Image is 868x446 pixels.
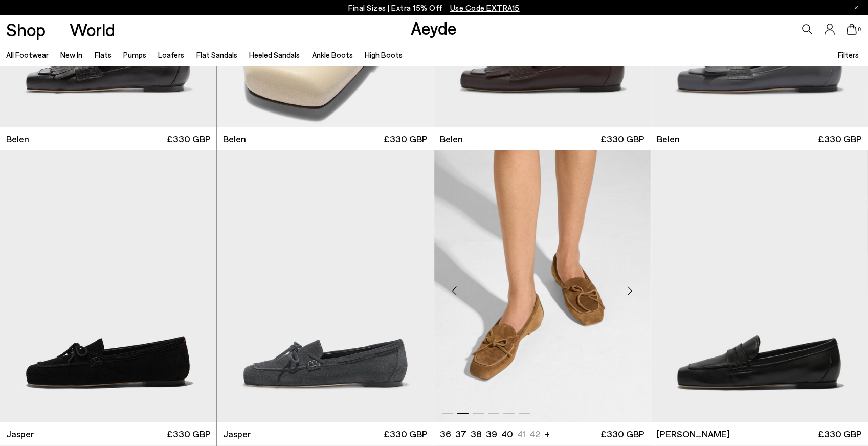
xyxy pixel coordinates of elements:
[501,428,513,440] li: 40
[857,27,862,32] span: 0
[450,3,520,12] span: Navigate to /collections/ss25-final-sizes
[223,132,246,145] span: Belen
[6,20,46,38] a: Shop
[847,24,857,35] a: 0
[440,428,537,440] ul: variant
[838,50,859,59] span: Filters
[440,428,451,440] li: 36
[657,428,730,440] span: [PERSON_NAME]
[651,127,868,150] a: Belen £330 GBP
[434,422,651,445] a: 36 37 38 39 40 41 42 + £330 GBP
[217,127,433,150] a: Belen £330 GBP
[651,422,868,445] a: [PERSON_NAME] £330 GBP
[455,428,466,440] li: 37
[6,50,49,59] a: All Footwear
[818,428,862,440] span: £330 GBP
[440,132,463,145] span: Belen
[651,150,868,422] img: Lana Moccasin Loafers
[384,428,428,440] span: £330 GBP
[348,2,520,14] p: Final Sizes | Extra 15% Off
[486,428,497,440] li: 39
[70,20,115,38] a: World
[651,150,868,422] a: 6 / 6 1 / 6 2 / 6 3 / 6 4 / 6 5 / 6 6 / 6 1 / 6 Next slide Previous slide
[600,428,644,440] span: £330 GBP
[123,50,146,59] a: Pumps
[544,427,550,440] li: +
[651,150,867,422] div: 3 / 6
[818,132,862,145] span: £330 GBP
[217,150,433,422] img: Jasper Moccasin Loafers
[439,275,470,306] div: Previous slide
[651,150,868,422] div: 1 / 6
[158,50,184,59] a: Loafers
[434,150,651,422] div: 2 / 6
[615,275,646,306] div: Next slide
[167,132,211,145] span: £330 GBP
[657,132,680,145] span: Belen
[434,150,651,422] a: Next slide Previous slide
[411,17,457,38] a: Aeyde
[600,132,644,145] span: £330 GBP
[167,428,211,440] span: £330 GBP
[217,422,433,445] a: Jasper £330 GBP
[434,150,651,422] img: Jasper Moccasin Loafers
[365,50,403,59] a: High Boots
[651,150,867,422] img: Jasper Moccasin Loafers
[384,132,428,145] span: £330 GBP
[6,428,34,440] span: Jasper
[434,127,651,150] a: Belen £330 GBP
[6,132,29,145] span: Belen
[95,50,112,59] a: Flats
[249,50,300,59] a: Heeled Sandals
[223,428,251,440] span: Jasper
[312,50,353,59] a: Ankle Boots
[471,428,482,440] li: 38
[196,50,237,59] a: Flat Sandals
[60,50,82,59] a: New In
